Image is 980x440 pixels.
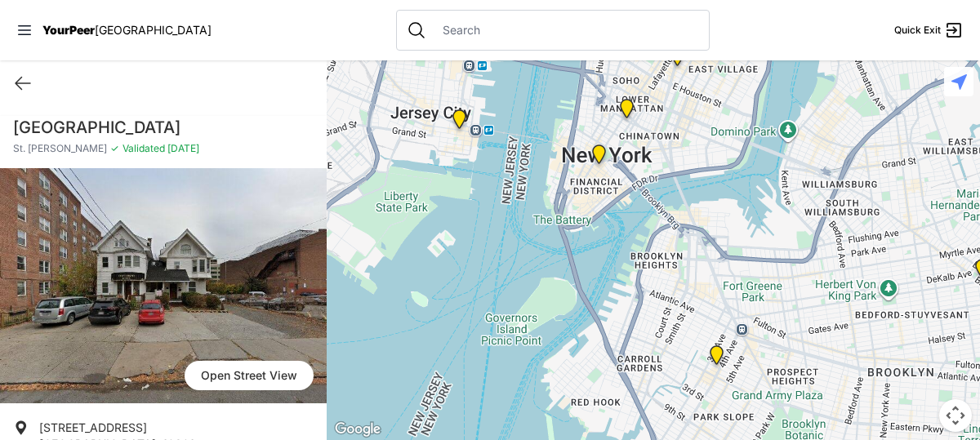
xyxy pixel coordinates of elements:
[894,20,964,40] a: Quick Exit
[39,420,147,434] span: [STREET_ADDRESS]
[667,47,688,73] div: Third Street Men's Shelter and Clinic
[165,142,199,154] span: [DATE]
[331,419,385,440] a: Open this area in Google Maps (opens a new window)
[185,361,314,390] span: Open Street View
[589,144,609,171] div: Main Office
[13,116,314,139] h1: [GEOGRAPHIC_DATA]
[449,109,470,136] div: St Joseph's and St Mary's Home
[939,399,972,432] button: Map camera controls
[13,142,107,155] span: St. [PERSON_NAME]
[433,22,699,38] input: Search
[331,419,385,440] img: Google
[617,99,637,125] div: Tribeca Campus/New York City Rescue Mission
[894,24,941,37] span: Quick Exit
[42,23,95,37] span: YourPeer
[95,23,212,37] span: [GEOGRAPHIC_DATA]
[122,142,165,154] span: Validated
[42,25,212,35] a: YourPeer[GEOGRAPHIC_DATA]
[110,142,119,155] span: ✓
